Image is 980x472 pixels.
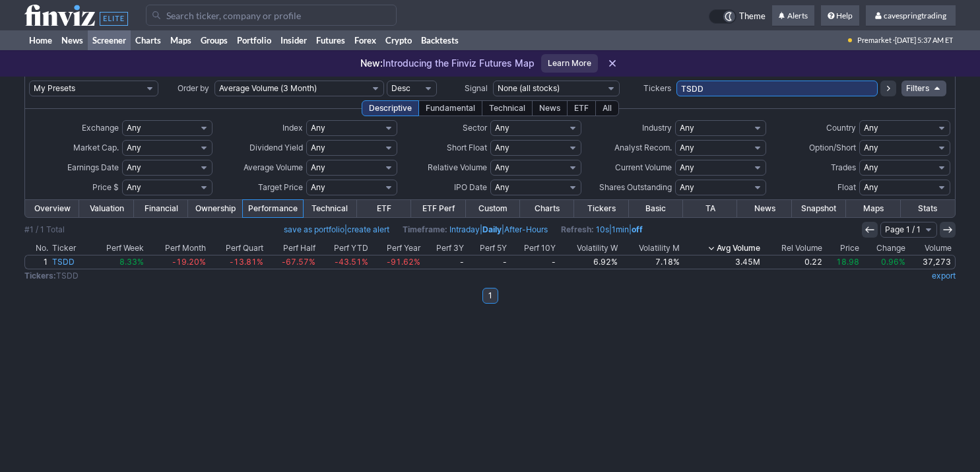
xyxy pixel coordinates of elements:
[249,143,303,152] span: Dividend Yield
[561,223,643,236] span: | |
[88,30,131,50] a: Screener
[615,162,672,172] span: Current Volume
[134,200,188,217] a: Financial
[509,242,558,255] th: Perf 10Y
[416,30,463,50] a: Backtests
[418,100,482,116] div: Fundamental
[67,162,119,172] span: Earnings Date
[762,242,824,255] th: Rel Volume
[861,255,907,269] a: 0.96%
[282,123,303,133] span: Index
[488,288,492,304] b: 1
[541,54,598,73] a: Learn More
[482,224,502,234] a: Daily
[901,200,955,217] a: Stats
[632,224,643,234] a: off
[454,182,487,192] span: IPO Date
[24,30,57,50] a: Home
[612,224,629,234] a: 1min
[82,123,119,133] span: Exchange
[178,83,209,93] span: Order by
[282,257,315,267] span: -67.57%
[311,30,350,50] a: Futures
[595,100,619,116] div: All
[230,257,263,267] span: -13.81%
[824,242,862,255] th: Price
[265,255,317,269] a: -67.57%
[50,242,88,255] th: Ticker
[520,200,574,217] a: Charts
[629,200,683,217] a: Basic
[350,30,381,50] a: Forex
[208,242,265,255] th: Perf Quart
[265,242,317,255] th: Perf Half
[620,242,682,255] th: Volatility M
[846,200,900,217] a: Maps
[532,100,568,116] div: News
[682,242,762,255] th: Avg Volume
[243,200,303,217] a: Performance
[403,223,548,236] span: | |
[683,200,737,217] a: TA
[509,255,558,269] a: -
[370,242,422,255] th: Perf Year
[172,257,206,267] span: -19.20%
[772,5,814,26] a: Alerts
[821,5,859,26] a: Help
[208,255,265,269] a: -13.81%
[558,255,620,269] a: 6.92%
[837,182,856,192] span: Float
[762,255,824,269] a: 0.22
[188,200,242,217] a: Ownership
[79,200,133,217] a: Valuation
[737,200,791,217] a: News
[317,255,370,269] a: -43.51%
[831,162,856,172] span: Trades
[411,200,465,217] a: ETF Perf
[482,288,498,304] a: 1
[932,271,956,281] a: export
[362,100,419,116] div: Descriptive
[196,30,232,50] a: Groups
[146,5,397,26] input: Search
[809,143,856,152] span: Option/Short
[422,242,466,255] th: Perf 3Y
[131,30,166,50] a: Charts
[895,30,953,50] span: [DATE] 5:37 AM ET
[620,255,682,269] a: 7.18%
[92,182,119,192] span: Price $
[614,143,672,152] span: Analyst Recom.
[232,30,276,50] a: Portfolio
[866,5,956,26] a: cavespringtrading
[792,200,846,217] a: Snapshot
[574,200,628,217] a: Tickers
[284,223,389,236] span: |
[599,182,672,192] span: Shares Outstanding
[857,30,895,50] span: Premarket ·
[24,269,671,283] td: TSDD
[739,9,766,24] span: Theme
[907,242,956,255] th: Volume
[403,224,447,234] b: Timeframe:
[567,100,596,116] div: ETF
[447,143,487,152] span: Short Float
[24,242,50,255] th: No.
[643,83,671,93] span: Tickers
[357,200,411,217] a: ETF
[25,200,79,217] a: Overview
[482,100,533,116] div: Technical
[166,30,196,50] a: Maps
[709,9,766,24] a: Theme
[146,242,208,255] th: Perf Month
[57,30,88,50] a: News
[387,257,420,267] span: -91.62%
[824,255,862,269] a: 18.98
[504,224,548,234] a: After-Hours
[50,255,88,269] a: TSDD
[422,255,466,269] a: -
[561,224,594,234] b: Refresh:
[146,255,208,269] a: -19.20%
[24,271,56,281] b: Tickers:
[596,224,609,234] a: 10s
[861,242,907,255] th: Change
